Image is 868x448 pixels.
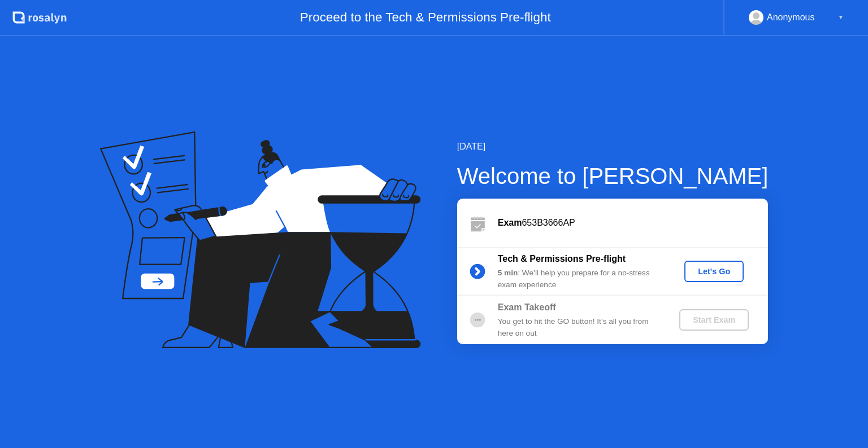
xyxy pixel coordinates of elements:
button: Start Exam [679,309,749,331]
div: You get to hit the GO button! It’s all you from here on out [498,316,661,339]
div: 653B3666AP [498,216,768,230]
div: : We’ll help you prepare for a no-stress exam experience [498,267,661,291]
b: Tech & Permissions Pre-flight [498,254,626,263]
div: [DATE] [457,140,769,153]
b: Exam [498,218,522,227]
div: Anonymous [767,10,815,25]
b: Exam Takeoff [498,302,556,312]
div: ▼ [838,10,844,25]
b: 5 min [498,269,518,277]
div: Start Exam [684,315,744,324]
div: Welcome to [PERSON_NAME] [457,159,769,193]
button: Let's Go [684,261,744,282]
div: Let's Go [689,267,739,276]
